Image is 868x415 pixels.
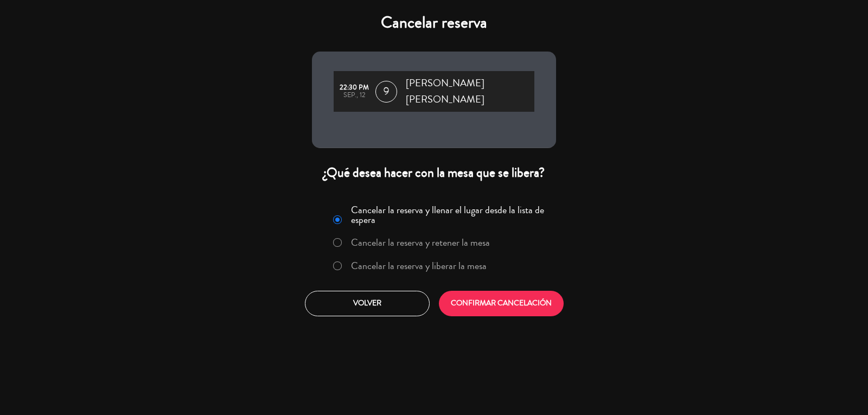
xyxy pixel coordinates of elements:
div: ¿Qué desea hacer con la mesa que se libera? [312,164,556,181]
label: Cancelar la reserva y liberar la mesa [351,261,487,271]
span: [PERSON_NAME] [PERSON_NAME] [406,75,534,107]
span: 9 [375,81,397,103]
div: sep., 12 [339,92,370,99]
button: CONFIRMAR CANCELACIÓN [439,291,564,316]
div: 22:30 PM [339,84,370,92]
label: Cancelar la reserva y retener la mesa [351,238,490,247]
label: Cancelar la reserva y llenar el lugar desde la lista de espera [351,205,550,225]
button: Volver [305,291,430,316]
h4: Cancelar reserva [312,13,556,33]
